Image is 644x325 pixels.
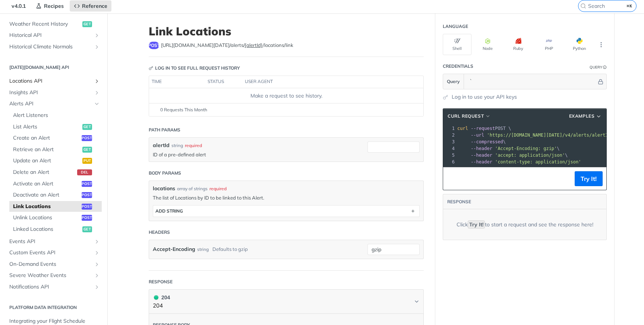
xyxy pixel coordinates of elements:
[44,3,64,9] span: Recipes
[443,132,456,138] div: 2
[13,226,80,233] span: Linked Locations
[13,180,80,188] span: Activate an Alert
[209,185,227,192] div: required
[94,250,100,256] button: Show subpages for Custom Events API
[13,203,80,210] span: Link Locations
[6,259,102,270] a: On-Demand EventsShow subpages for On-Demand Events
[590,64,602,70] div: Query
[457,153,568,158] span: \
[9,121,102,133] a: List Alertsget
[9,155,102,166] a: Update an Alertput
[9,20,80,28] span: Weather Recent History
[171,142,183,149] div: string
[447,78,460,85] span: Query
[160,106,207,113] span: 0 Requests This Month
[575,171,603,186] button: Try It!
[598,41,604,48] svg: More ellipsis
[82,215,92,221] span: post
[452,93,517,101] a: Log in to use your API keys
[443,138,456,145] div: 3
[155,208,183,214] div: ADD string
[94,261,100,267] button: Show subpages for On-Demand Events
[6,304,102,311] h2: Platform DATA integration
[94,284,100,290] button: Show subpages for Notifications API
[9,100,92,108] span: Alerts API
[9,272,92,279] span: Severe Weather Events
[242,76,408,88] th: user agent
[161,42,293,49] span: https://api.tomorrow.io/v4/alerts/{alertId}/locations/link
[77,169,92,175] span: del
[9,43,92,51] span: Historical Climate Normals
[9,189,102,201] a: Deactivate an Alertpost
[447,198,471,205] button: RESPONSE
[149,76,205,88] th: time
[177,185,208,192] div: array of strings
[94,239,100,245] button: Show subpages for Events API
[149,229,170,236] div: Headers
[457,139,506,144] span: \
[566,112,604,120] button: Examples
[94,90,100,96] button: Show subpages for Insights API
[9,238,92,245] span: Events API
[153,151,364,158] p: ID of a pre-defined alert
[534,34,563,55] button: PHP
[13,157,80,165] span: Update an Alert
[82,181,92,187] span: post
[625,2,634,10] kbd: ⌘K
[154,295,158,300] span: 204
[9,201,102,212] a: Link Locationspost
[443,34,471,55] button: Shell
[9,224,102,235] a: Linked Locationsget
[443,159,456,165] div: 6
[149,25,424,38] h1: Link Locations
[244,42,263,48] label: {alertId}
[495,159,581,165] span: 'content-type: application/json'
[9,32,92,39] span: Historical API
[457,126,468,131] span: curl
[13,134,80,142] span: Create an Alert
[152,92,420,100] div: Make a request to see history.
[94,273,100,278] button: Show subpages for Severe Weather Events
[82,124,92,130] span: get
[6,76,102,87] a: Locations APIShow subpages for Locations API
[6,281,102,293] a: Notifications APIShow subpages for Notifications API
[82,21,92,27] span: get
[9,249,92,257] span: Custom Events API
[590,64,607,70] div: QueryInformation
[6,236,102,247] a: Events APIShow subpages for Events API
[149,66,153,70] svg: Key
[82,192,92,198] span: post
[597,78,604,85] button: Hide
[471,126,495,131] span: --request
[603,66,607,69] i: Information
[13,191,80,199] span: Deactivate an Alert
[473,34,502,55] button: Node
[13,146,80,153] span: Retrieve an Alert
[471,146,492,151] span: --header
[6,64,102,71] h2: [DATE][DOMAIN_NAME] API
[9,261,92,268] span: On-Demand Events
[9,89,92,96] span: Insights API
[471,159,492,165] span: --header
[153,293,170,302] div: 204
[9,144,102,155] a: Retrieve an Alertget
[153,205,419,217] button: ADD string
[82,204,92,210] span: post
[185,142,202,149] div: required
[149,127,180,133] div: Path Params
[6,270,102,281] a: Severe Weather EventsShow subpages for Severe Weather Events
[82,147,92,153] span: get
[471,133,484,138] span: --url
[495,146,557,151] span: 'Accept-Encoding: gzip'
[468,220,485,229] code: Try It!
[565,34,594,55] button: Python
[443,125,456,132] div: 1
[466,74,597,89] input: apikey
[13,169,75,176] span: Delete an Alert
[149,170,181,176] div: Body Params
[82,3,107,9] span: Reference
[471,139,503,144] span: --compressed
[457,126,511,131] span: POST \
[153,302,170,310] p: 204
[149,278,173,285] div: Response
